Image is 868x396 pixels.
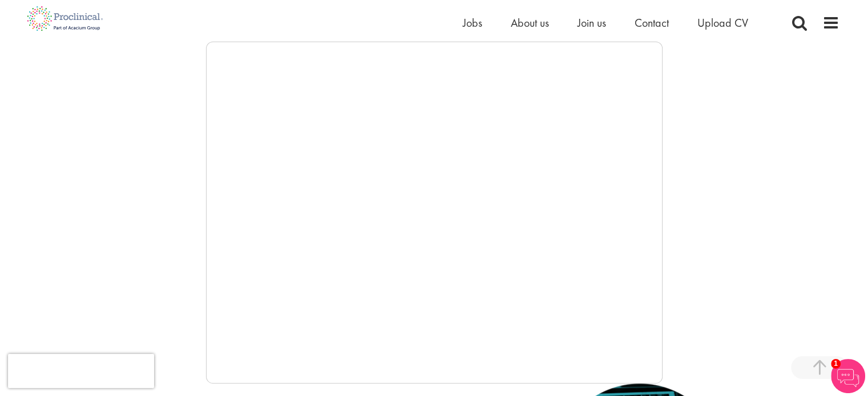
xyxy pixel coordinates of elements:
[578,15,606,30] a: Join us
[463,15,482,30] a: Jobs
[8,354,154,388] iframe: reCAPTCHA
[511,15,549,30] a: About us
[697,15,748,30] a: Upload CV
[635,15,669,30] a: Contact
[831,359,865,393] img: Chatbot
[831,359,841,369] span: 1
